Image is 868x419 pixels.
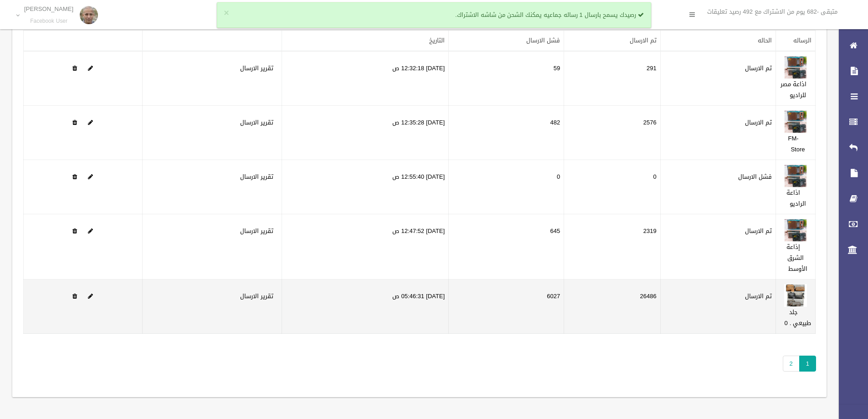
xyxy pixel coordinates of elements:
a: Edit [784,171,807,182]
div: رصيدك يسمح بارسال 1 رساله جماعيه يمكنك الشحن من شاشه الاشتراك. [217,2,651,28]
a: Edit [784,225,807,237]
a: التاريخ [429,35,445,46]
img: 638874643704000339.jpg [784,284,807,307]
label: تم الارسال [745,291,772,302]
a: تم الارسال [630,35,657,46]
label: فشل الارسال [738,171,772,182]
td: [DATE] 12:47:52 ص [282,214,448,279]
a: تقرير الارسال [240,117,273,128]
th: الرساله [776,31,816,52]
td: 2576 [564,106,661,160]
label: تم الارسال [745,63,772,74]
a: Edit [88,290,93,302]
label: تم الارسال [745,226,772,237]
td: 59 [449,51,564,106]
a: تقرير الارسال [240,290,273,302]
a: 2 [783,356,800,372]
a: تقرير الارسال [240,171,273,182]
a: Edit [88,62,93,74]
img: 638768145264870177.jpg [784,56,807,79]
a: تقرير الارسال [240,62,273,74]
td: 2319 [564,214,661,279]
a: فشل الارسال [526,35,560,46]
label: تم الارسال [745,117,772,128]
a: جلد طبيعي . 0 [785,306,812,329]
td: 26486 [564,279,661,334]
a: Edit [88,117,93,128]
img: 638768153487094761.jpg [784,219,807,242]
td: 291 [564,51,661,106]
td: [DATE] 12:35:28 ص [282,106,448,160]
td: 0 [564,160,661,214]
a: إذاعة الشرق الأوسط [786,241,807,274]
a: تقرير الارسال [240,225,273,237]
a: اذاعة الراديو [786,187,806,209]
td: [DATE] 12:55:40 ص [282,160,448,214]
img: 638768152904476970.jpg [784,165,807,187]
td: 6027 [449,279,564,334]
a: Edit [88,171,93,182]
a: Edit [88,225,93,237]
p: [PERSON_NAME] [24,5,73,12]
a: Edit [784,117,807,128]
td: 0 [449,160,564,214]
td: 482 [449,106,564,160]
th: الحاله [660,31,776,52]
td: [DATE] 05:46:31 ص [282,279,448,334]
small: Facebook User [24,18,73,25]
a: FM-Store [788,133,805,155]
img: 638768146402051418.jpg [784,110,807,133]
td: 645 [449,214,564,279]
a: Edit [784,290,807,302]
button: × [224,9,229,18]
a: اذاعة مصر للراديو [781,78,806,101]
span: 1 [799,356,816,372]
td: [DATE] 12:32:18 ص [282,51,448,106]
a: Edit [784,62,807,74]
